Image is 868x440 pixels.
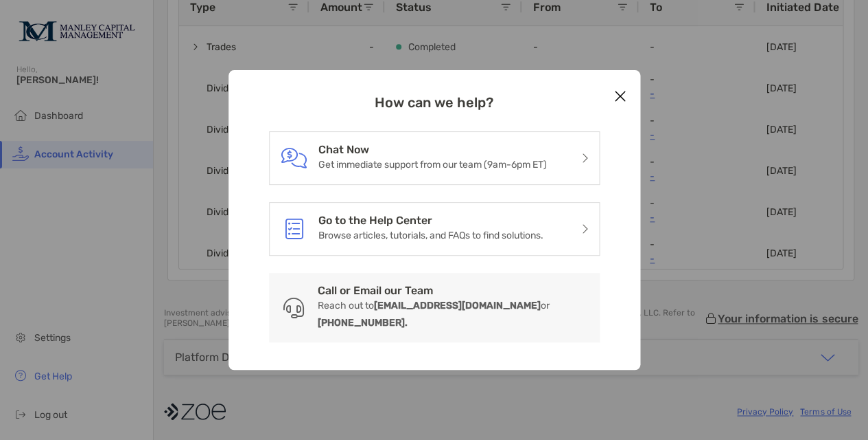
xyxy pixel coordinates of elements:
[318,156,547,173] p: Get immediate support from our team (9am-6pm ET)
[318,143,547,156] h3: Chat Now
[269,94,600,111] h3: How can we help?
[318,284,589,297] h3: Call or Email our Team
[318,214,543,227] h3: Go to the Help Center
[318,227,543,244] p: Browse articles, tutorials, and FAQs to find solutions.
[318,297,589,331] p: Reach out to or
[318,214,543,244] a: Go to the Help CenterBrowse articles, tutorials, and FAQs to find solutions.
[318,317,408,329] b: [PHONE_NUMBER].
[374,300,541,311] b: [EMAIL_ADDRESS][DOMAIN_NAME]
[610,87,631,107] button: Close modal
[228,70,640,370] div: modal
